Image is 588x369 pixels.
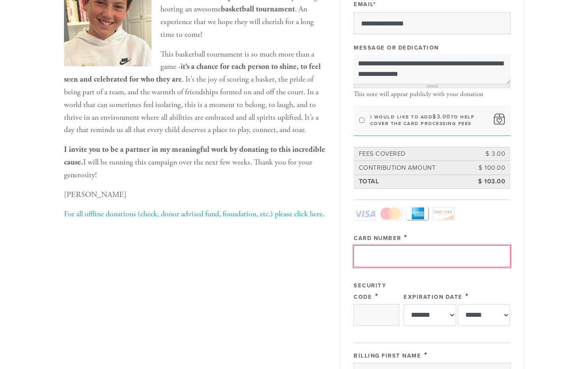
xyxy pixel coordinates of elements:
label: Expiration Date [404,294,463,301]
a: Amex [406,207,428,220]
label: I would like to add to help cover the card processing fees [370,114,489,127]
label: Security Code [354,282,386,300]
td: $ 103.00 [467,176,507,188]
p: This basketball tournament is so much more than a game - . It’s the joy of scoring a basket, the ... [64,48,327,137]
label: Billing First Name [354,352,421,359]
td: $ 100.00 [467,162,507,174]
td: Total [358,176,468,188]
span: $ [432,113,437,120]
b: it’s a chance for each person to shine, to feel seen and celebrated for who they are [64,61,321,84]
select: Expiration Date month [404,304,456,326]
a: For all offline donations (check, donor advised fund, foundation, etc.) please click here. [64,209,324,219]
span: 3.00 [437,113,451,120]
td: Contribution Amount [358,162,468,174]
select: Expiration Date year [458,304,510,326]
span: This field is required. [375,291,379,301]
a: Visa [354,207,375,220]
td: $ 3.00 [467,148,507,160]
td: Fees covered [358,148,468,160]
b: basketball tournament [221,4,295,14]
a: Discover [432,207,454,220]
p: I will be running this campaign over the next few weeks. Thank you for your generosity! [64,143,327,181]
label: Card Number [354,235,401,242]
div: This note will appear publicly with your donation [354,90,510,98]
b: I invite you to be a partner in my meaningful work by donating to this incredible cause. [64,144,325,167]
p: [PERSON_NAME] [64,189,327,201]
span: This field is required. [404,233,407,242]
span: This field is required. [424,350,428,360]
label: Email [354,0,376,8]
label: Message or dedication [354,44,439,52]
span: This field is required. [465,291,469,301]
span: This field is required. [373,1,376,8]
a: MasterCard [380,207,402,220]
